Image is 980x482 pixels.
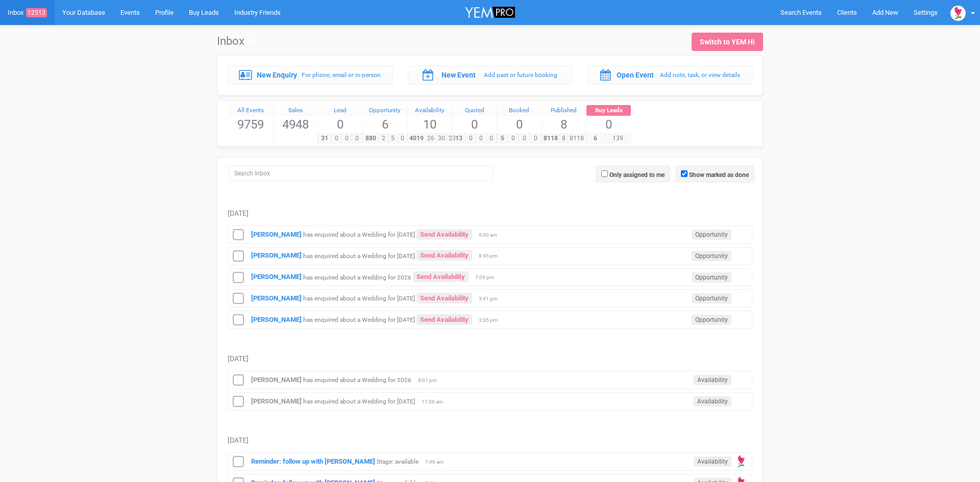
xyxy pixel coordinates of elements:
span: 0 [476,134,486,143]
a: Send Availability [416,229,472,240]
span: 0 [519,134,530,143]
span: 8118 [567,134,586,143]
small: has enquired about a Wedding for 2026 [303,376,411,384]
span: Opportunity [692,315,731,325]
h5: [DATE] [228,437,752,444]
a: Buy Leads [586,105,631,116]
span: 0 [331,134,342,143]
span: 3:41 pm [479,295,504,302]
div: Switch to YEM Hi [700,37,755,47]
a: Send Availability [416,314,472,325]
span: 8:45 pm [479,252,504,260]
span: 2 [379,134,388,143]
img: open-uri20190322-4-14wp8y4 [950,6,966,21]
a: New Event Add past or future booking [408,66,573,84]
strong: [PERSON_NAME] [251,231,302,238]
input: Search Inbox [229,166,493,181]
small: has enquired about a Wedding for [DATE] [303,252,415,259]
img: open-uri20190322-4-14wp8y4 [734,454,748,469]
span: Search Events [780,9,822,16]
span: 9:00 am [479,232,504,239]
a: Lead [318,105,362,116]
span: 0 [586,116,631,133]
span: 0 [352,134,362,143]
small: Add past or future booking [484,71,557,79]
label: Only assigned to me [609,170,665,180]
h5: [DATE] [228,355,752,363]
span: 4019 [407,134,426,143]
h5: [DATE] [228,210,752,217]
small: has enquired about a Wedding for [DATE] [303,231,415,238]
span: 23 [447,134,458,143]
span: Availability [694,375,731,385]
span: 6 [586,134,605,143]
a: Open Event Add note, task, or view details [587,66,752,84]
span: Opportunity [692,272,731,283]
span: 0 [486,134,497,143]
a: Availability [408,105,452,116]
label: New Enquiry [257,70,297,80]
span: Clients [837,9,857,16]
label: Open Event [617,70,654,80]
a: New Enquiry For phone, email or in-person [228,66,393,84]
small: Stage: available [377,458,419,465]
strong: [PERSON_NAME] [251,397,302,405]
span: 13 [452,134,466,143]
span: Availability [694,456,731,467]
label: Show marked as done [689,170,749,180]
span: 0 [465,134,476,143]
a: Sales [274,105,318,116]
span: 8 [559,134,568,143]
span: 7:46 am [425,459,451,466]
span: 31 [317,134,332,143]
span: 10 [408,116,452,133]
a: Send Availability [416,250,472,261]
a: Quoted [452,105,497,116]
small: For phone, email or in-person [302,71,381,79]
a: Booked [497,105,542,116]
span: 0 [397,134,407,143]
span: 26 [425,134,436,143]
a: Reminder: follow up with [PERSON_NAME] [251,458,375,465]
a: [PERSON_NAME] [251,273,302,281]
span: 0 [508,134,520,143]
span: 11:36 am [422,398,447,405]
span: 8118 [542,134,560,143]
span: Opportunity [692,251,731,261]
small: Add note, task, or view details [660,71,740,79]
small: has enquired about a Wedding for [DATE] [303,316,415,323]
a: Published [542,105,586,116]
small: has enquired about a Wedding for 2026 [303,273,411,281]
span: 880 [362,134,379,143]
a: All Events [229,105,273,116]
a: Opportunity [363,105,407,116]
span: 0 [530,134,542,143]
strong: [PERSON_NAME] [251,294,302,302]
span: Availability [694,396,731,407]
h1: Inbox [217,35,256,47]
span: 0 [318,116,362,133]
span: Opportunity [692,230,731,240]
span: 5 [388,134,398,143]
span: 0 [452,116,497,133]
small: has enquired about a Wedding for [DATE] [303,295,415,302]
span: 5 [497,134,508,143]
span: 8 [542,116,586,133]
span: 6 [363,116,407,133]
span: 7:09 pm [475,274,501,281]
strong: [PERSON_NAME] [251,376,302,384]
a: [PERSON_NAME] [251,316,302,323]
label: New Event [442,70,476,80]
